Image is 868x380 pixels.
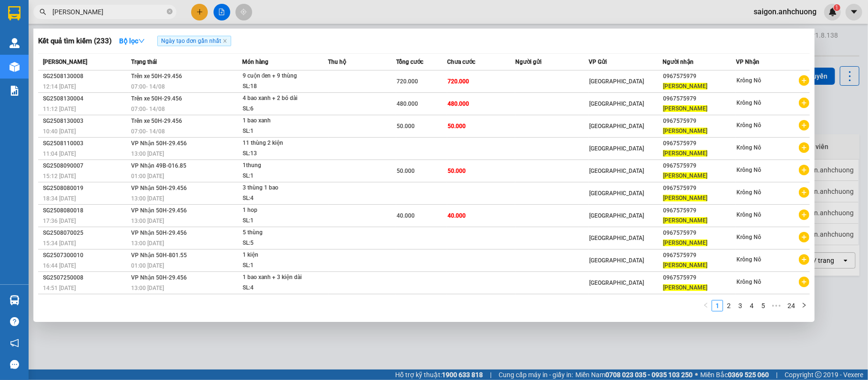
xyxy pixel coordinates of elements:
[131,73,182,80] span: Trên xe 50H-29.456
[785,300,798,311] a: 24
[448,78,469,85] span: 720.000
[736,144,761,151] span: Krông Nô
[131,150,164,157] span: 13:00 [DATE]
[589,123,644,130] span: [GEOGRAPHIC_DATA]
[131,240,164,247] span: 13:00 [DATE]
[769,300,784,311] span: •••
[43,128,76,135] span: 10:40 [DATE]
[243,149,314,159] div: SL: 13
[757,300,769,311] li: 5
[589,168,644,174] span: [GEOGRAPHIC_DATA]
[10,38,20,48] img: warehouse-icon
[43,206,128,216] div: SG2508080018
[798,300,810,311] li: Next Page
[589,212,644,219] span: [GEOGRAPHIC_DATA]
[167,8,173,17] span: close-circle
[40,9,46,15] span: search
[589,190,644,197] span: [GEOGRAPHIC_DATA]
[43,285,76,291] span: 14:51 [DATE]
[735,300,746,311] li: 3
[663,172,707,179] span: [PERSON_NAME]
[10,62,20,72] img: warehouse-icon
[243,260,314,271] div: SL: 1
[801,302,807,308] span: right
[8,6,20,20] img: logo-vxr
[157,36,231,46] span: Ngày tạo đơn gần nhất
[243,183,314,193] div: 3 thùng 1 bao
[10,339,19,348] span: notification
[448,212,466,219] span: 40.000
[43,173,76,180] span: 15:12 [DATE]
[243,71,314,81] div: 9 cuộn đen + 9 thùng
[242,59,268,65] span: Món hàng
[243,193,314,204] div: SL: 4
[746,300,757,311] li: 4
[663,228,736,238] div: 0967575979
[589,235,644,241] span: [GEOGRAPHIC_DATA]
[131,230,187,236] span: VP Nhận 50H-29.456
[52,7,165,17] input: Tìm tên, số ĐT hoặc mã đơn
[515,59,541,65] span: Người gửi
[663,128,707,134] span: [PERSON_NAME]
[799,210,809,220] span: plus-circle
[112,33,153,49] button: Bộ lọcdown
[799,277,809,287] span: plus-circle
[799,165,809,175] span: plus-circle
[736,77,761,84] span: Krông Nô
[799,120,809,130] span: plus-circle
[736,189,761,196] span: Krông Nô
[397,78,418,85] span: 720.000
[589,280,644,286] span: [GEOGRAPHIC_DATA]
[43,161,128,171] div: SG2508090007
[712,300,723,311] a: 1
[243,272,314,283] div: 1 bao xanh + 3 kiện dài
[131,106,165,112] span: 07:00 - 14/08
[10,86,20,96] img: solution-icon
[243,116,314,126] div: 1 bao xanh
[131,83,165,90] span: 07:00 - 14/08
[243,81,314,92] div: SL: 18
[243,93,314,104] div: 4 bao xanh + 2 bó dài
[700,300,712,311] button: left
[243,238,314,249] div: SL: 5
[328,59,347,65] span: Thu hộ
[10,317,19,326] span: question-circle
[663,150,707,157] span: [PERSON_NAME]
[589,145,644,152] span: [GEOGRAPHIC_DATA]
[758,300,768,311] a: 5
[38,36,112,46] h3: Kết quả tìm kiếm ( 233 )
[663,59,694,65] span: Người nhận
[243,228,314,238] div: 5 thùng
[799,75,809,86] span: plus-circle
[43,71,128,81] div: SG2508130008
[700,300,712,311] li: Previous Page
[131,252,187,259] span: VP Nhận 50H-801.55
[736,59,759,65] span: VP Nhận
[663,217,707,224] span: [PERSON_NAME]
[131,128,165,135] span: 07:00 - 14/08
[736,211,761,218] span: Krông Nô
[243,160,314,171] div: 1thung
[736,122,761,129] span: Krông Nô
[799,232,809,242] span: plus-circle
[43,139,128,149] div: SG2508110003
[131,218,164,224] span: 13:00 [DATE]
[448,100,469,107] span: 480.000
[663,105,707,112] span: [PERSON_NAME]
[736,167,761,173] span: Krông Nô
[724,300,734,311] a: 2
[589,257,644,264] span: [GEOGRAPHIC_DATA]
[43,228,128,238] div: SG2508070025
[43,94,128,104] div: SG2508130004
[746,300,757,311] a: 4
[397,123,415,130] span: 50.000
[10,295,20,305] img: warehouse-icon
[243,205,314,216] div: 1 hop
[243,104,314,114] div: SL: 6
[736,279,761,285] span: Krông Nô
[138,38,145,44] span: down
[43,240,76,247] span: 15:34 [DATE]
[589,59,607,65] span: VP Gửi
[43,116,128,126] div: SG2508130003
[10,360,19,369] span: message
